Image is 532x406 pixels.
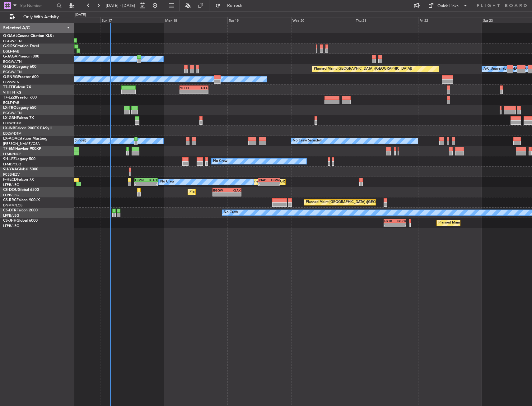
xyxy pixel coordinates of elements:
a: G-GAALCessna Citation XLS+ [3,34,54,38]
div: Planned Maint [GEOGRAPHIC_DATA] ([GEOGRAPHIC_DATA]) [314,64,412,74]
a: G-ENRGPraetor 600 [3,75,39,79]
div: - [194,90,208,94]
a: EGGW/LTN [3,111,22,115]
span: G-ENRG [3,75,18,79]
span: T7-LZZI [3,96,16,99]
input: Trip Number [19,1,55,10]
a: EDLW/DTM [3,131,21,136]
a: T7-FFIFalcon 7X [3,85,31,89]
a: LFPB/LBG [3,182,19,187]
button: Refresh [212,1,250,11]
div: No Crew [224,208,238,217]
div: - [180,90,194,94]
div: Wed 20 [291,17,355,23]
div: - [269,182,280,186]
div: KIAD [259,178,269,182]
div: Planned Maint [GEOGRAPHIC_DATA] ([GEOGRAPHIC_DATA]) [189,187,287,197]
a: [PERSON_NAME]/QSA [3,141,40,146]
span: Refresh [222,3,248,8]
a: G-LEGCLegacy 600 [3,65,36,69]
a: CS-JHHGlobal 6000 [3,219,38,223]
a: LX-INBFalcon 900EX EASy II [3,127,52,130]
a: 9H-LPZLegacy 500 [3,157,35,161]
a: G-SIRSCitation Excel [3,44,39,48]
a: T7-LZZIPraetor 600 [3,96,37,99]
a: G-JAGAPhenom 300 [3,55,39,58]
div: - [227,192,241,196]
div: No Crew Sabadell [293,136,322,145]
div: No Crew [213,157,227,166]
span: LX-GBH [3,116,17,120]
div: VHHH [180,86,194,90]
div: HKJK [384,219,395,223]
span: CS-JHH [3,219,16,223]
span: 9H-YAA [3,168,17,171]
span: LX-INB [3,127,15,130]
span: G-JAGA [3,55,17,58]
span: G-LEGC [3,65,16,69]
a: 9H-YAAGlobal 5000 [3,168,38,171]
span: Only With Activity [16,15,66,19]
div: - [259,182,269,186]
span: CS-RRC [3,198,16,202]
span: CS-DTR [3,209,16,212]
a: EGLF/FAB [3,49,19,54]
div: Fri 22 [418,17,482,23]
a: LX-AOACitation Mustang [3,137,48,141]
div: Tue 19 [227,17,291,23]
a: LX-GBHFalcon 7X [3,116,34,120]
div: - [384,223,395,227]
div: LTFE [194,86,208,90]
span: CS-DOU [3,188,18,192]
span: F-HECD [3,178,17,182]
a: DNMM/LOS [3,203,22,208]
div: - [146,182,157,186]
div: KIAD [146,178,157,182]
div: Thu 21 [355,17,418,23]
a: LFMD/CEQ [3,162,21,167]
span: LX-AOA [3,137,17,141]
a: LFPB/LBG [3,213,19,218]
a: EGGW/LTN [3,39,22,44]
span: [DATE] - [DATE] [106,3,135,8]
span: LX-TRO [3,106,16,110]
a: LX-TROLegacy 650 [3,106,36,110]
span: 9H-LPZ [3,157,16,161]
div: EGKB [395,219,405,223]
span: T7-FFI [3,85,14,89]
a: LFMN/NCE [3,152,21,156]
a: CS-RRCFalcon 900LX [3,198,40,202]
a: F-HECDFalcon 7X [3,178,34,182]
a: EGGW/LTN [3,70,22,74]
a: T7-EMIHawker 900XP [3,147,41,151]
button: Only With Activity [7,12,68,22]
a: CS-DTRFalcon 2000 [3,209,38,212]
div: [DATE] [75,12,86,18]
a: LFPB/LBG [3,193,19,197]
div: LFMN [269,178,280,182]
div: LFMN [135,178,146,182]
span: G-GAAL [3,34,17,38]
a: FCBB/BZV [3,172,20,177]
a: EGLF/FAB [3,100,19,105]
button: Quick Links [425,1,471,11]
div: EGGW [213,188,227,192]
div: - [395,223,405,227]
div: - [135,182,146,186]
div: Planned Maint [GEOGRAPHIC_DATA] ([GEOGRAPHIC_DATA]) [306,198,404,207]
a: EGSS/STN [3,80,20,85]
span: T7-EMI [3,147,15,151]
div: No Crew [160,177,175,187]
a: LFPB/LBG [3,224,19,228]
div: KLAX [227,188,241,192]
div: - [213,192,227,196]
a: VHHH/HKG [3,90,21,95]
a: EGGW/LTN [3,59,22,64]
div: Sun 17 [100,17,164,23]
a: CS-DOUGlobal 6500 [3,188,39,192]
div: Quick Links [437,3,459,9]
span: G-SIRS [3,44,15,48]
div: Mon 18 [164,17,227,23]
a: EDLW/DTM [3,121,21,126]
